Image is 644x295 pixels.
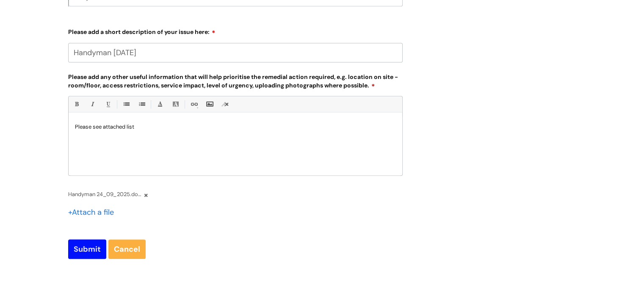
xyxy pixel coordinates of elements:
[121,99,131,110] a: • Unordered List (Ctrl-Shift-7)
[87,99,97,110] a: Italic (Ctrl-I)
[68,189,142,199] span: Handyman 24_09_2025.docx (117.27 KB ) -
[102,99,113,110] a: Underline(Ctrl-U)
[136,99,147,110] a: 1. Ordered List (Ctrl-Shift-8)
[188,99,199,110] a: Link
[155,99,165,110] a: Font Color
[71,99,82,110] a: Bold (Ctrl-B)
[75,123,396,131] p: Please see attached list
[170,99,181,110] a: Back Color
[108,239,146,259] a: Cancel
[68,72,403,89] label: Please add any other useful information that will help prioritise the remedial action required, e...
[68,239,106,259] input: Submit
[204,99,215,110] a: Insert Image...
[220,99,230,110] a: Remove formatting (Ctrl-\)
[68,205,119,219] div: Attach a file
[68,25,403,36] label: Please add a short description of your issue here:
